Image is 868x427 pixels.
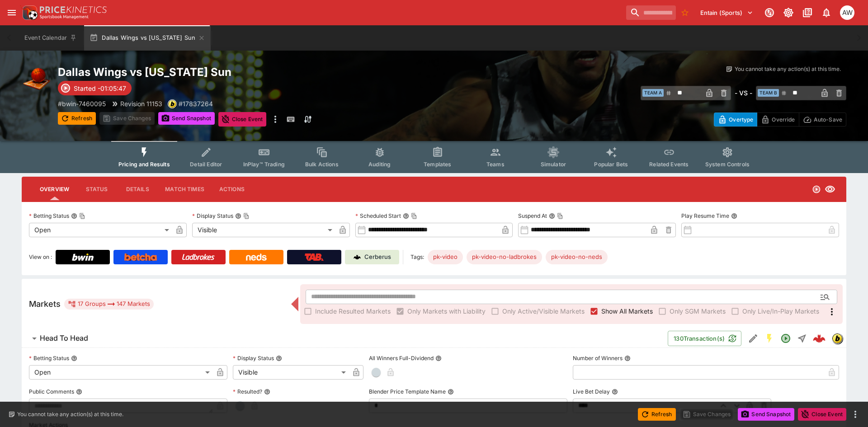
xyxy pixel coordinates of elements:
[424,161,451,168] span: Templates
[276,355,282,361] button: Display Status
[761,330,778,347] button: SGM Enabled
[778,330,794,347] button: Open
[76,389,82,395] button: Public Comments
[29,365,213,380] div: Open
[168,100,176,108] img: bwin.png
[594,161,628,168] span: Popular Bets
[403,213,409,219] button: Scheduled StartCopy To Clipboard
[4,5,20,21] button: open drawer
[235,213,241,219] button: Display StatusCopy To Clipboard
[407,306,486,316] span: Only Markets with Liability
[825,184,835,195] svg: Visible
[638,408,676,421] button: Refresh
[40,6,107,13] img: PriceKinetics
[742,306,819,316] span: Only Live/In-Play Markets
[22,329,668,347] button: Head To Head
[71,213,77,219] button: Betting StatusCopy To Clipboard
[780,333,791,344] svg: Open
[212,178,252,200] button: Actions
[243,161,285,168] span: InPlay™ Trading
[731,213,737,219] button: Play Resume Time
[668,331,741,346] button: 130Transaction(s)
[190,161,222,168] span: Detail Editor
[40,15,89,19] img: Sportsbook Management
[502,306,585,316] span: Only Active/Visible Markets
[410,250,424,264] label: Tags:
[761,5,778,21] button: Connected to PK
[735,65,841,73] p: You cannot take any action(s) at this time.
[467,250,542,264] div: Betting Target: cerberus
[735,88,752,98] h6: - VS -
[17,410,123,418] p: You cannot take any action(s) at this time.
[264,389,270,395] button: Resulted?
[546,253,608,262] span: pk-video-no-neds
[428,250,463,264] div: Betting Target: cerberus
[626,5,676,20] input: search
[573,354,623,362] p: Number of Winners
[315,306,391,316] span: Include Resulted Markets
[118,161,170,168] span: Pricing and Results
[573,388,610,395] p: Live Bet Delay
[818,5,835,21] button: Notifications
[738,408,794,421] button: Send Snapshot
[40,333,88,343] h6: Head To Head
[158,178,212,200] button: Match Times
[218,112,267,127] button: Close Event
[840,5,854,20] div: Ayden Walker
[832,333,843,344] div: bwin
[29,299,61,309] h5: Markets
[71,355,77,361] button: Betting Status
[546,250,608,264] div: Betting Target: cerberus
[158,112,215,125] button: Send Snapshot
[411,213,417,219] button: Copy To Clipboard
[29,354,69,362] p: Betting Status
[79,213,85,219] button: Copy To Clipboard
[369,354,434,362] p: All Winners Full-Dividend
[612,389,618,395] button: Live Bet Delay
[233,388,262,395] p: Resulted?
[799,5,816,21] button: Documentation
[557,213,563,219] button: Copy To Clipboard
[84,25,211,51] button: Dallas Wings vs [US_STATE] Sun
[117,178,158,200] button: Details
[111,141,757,173] div: Event type filters
[549,213,555,219] button: Suspend AtCopy To Clipboard
[850,409,861,420] button: more
[817,289,833,305] button: Open
[678,5,692,20] button: No Bookmarks
[233,365,349,380] div: Visible
[22,65,51,94] img: basketball.png
[168,99,177,108] div: bwin
[58,65,452,79] h2: Copy To Clipboard
[233,354,274,362] p: Display Status
[305,161,339,168] span: Bulk Actions
[246,253,266,261] img: Neds
[72,253,94,261] img: Bwin
[518,212,547,220] p: Suspend At
[681,212,729,220] p: Play Resume Time
[541,161,566,168] span: Simulator
[813,332,826,345] img: logo-cerberus--red.svg
[486,161,505,168] span: Teams
[601,306,653,316] span: Show All Markets
[642,89,664,97] span: Team A
[435,355,442,361] button: All Winners Full-Dividend
[270,112,281,127] button: more
[745,330,761,347] button: Edit Detail
[832,333,842,343] img: bwin
[757,113,799,127] button: Override
[813,332,826,345] div: 54467b0f-6f23-4fd5-913e-c885c16207cc
[29,223,172,237] div: Open
[243,213,250,219] button: Copy To Clipboard
[837,3,857,23] button: Ayden Walker
[428,253,463,262] span: pk-video
[179,99,213,108] p: Copy To Clipboard
[794,330,810,347] button: Straight
[29,388,74,395] p: Public Comments
[19,25,82,51] button: Event Calendar
[364,253,391,262] p: Cerberus
[624,355,631,361] button: Number of Winners
[68,299,150,310] div: 17 Groups 147 Markets
[354,253,361,261] img: Cerberus
[714,113,757,127] button: Overtype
